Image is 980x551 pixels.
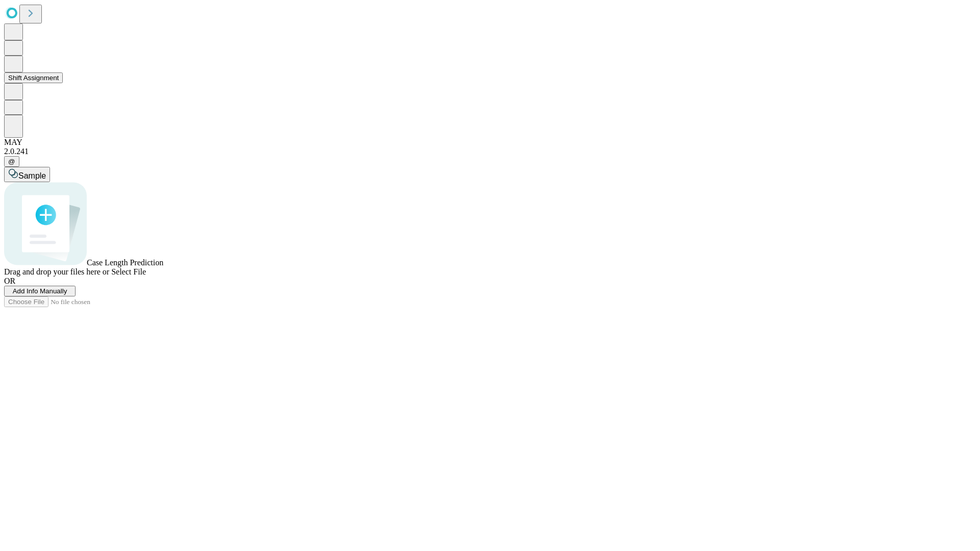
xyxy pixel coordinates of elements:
[4,277,15,285] span: OR
[4,72,63,83] button: Shift Assignment
[4,138,976,147] div: MAY
[18,171,46,180] span: Sample
[111,267,146,276] span: Select File
[87,258,163,267] span: Case Length Prediction
[4,267,109,276] span: Drag and drop your files here or
[8,158,15,165] span: @
[4,286,76,296] button: Add Info Manually
[13,287,67,295] span: Add Info Manually
[4,167,50,182] button: Sample
[4,147,976,156] div: 2.0.241
[4,156,19,167] button: @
